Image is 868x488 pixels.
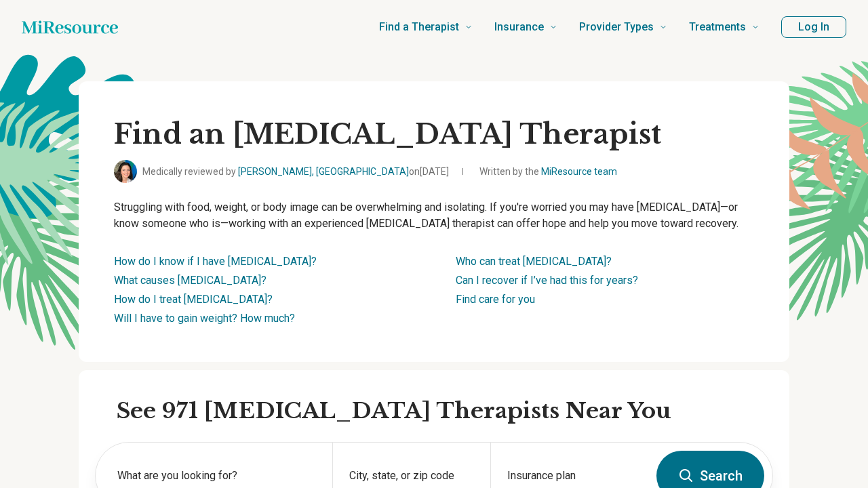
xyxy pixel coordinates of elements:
[456,274,638,287] a: Can I recover if I’ve had this for years?
[579,18,654,37] span: Provider Types
[114,274,267,287] a: What causes [MEDICAL_DATA]?
[114,199,754,232] p: Struggling with food, weight, or body image can be overwhelming and isolating. If you're worried ...
[114,293,273,306] a: How do I treat [MEDICAL_DATA]?
[142,165,449,179] span: Medically reviewed by
[494,18,544,37] span: Insurance
[22,14,118,41] a: Home page
[409,166,449,177] span: on [DATE]
[781,16,846,38] button: Log In
[541,166,617,177] a: MiResource team
[379,18,459,37] span: Find a Therapist
[238,166,409,177] a: [PERSON_NAME], [GEOGRAPHIC_DATA]
[479,165,617,179] span: Written by the
[456,255,612,268] a: Who can treat [MEDICAL_DATA]?
[689,18,746,37] span: Treatments
[114,312,295,325] a: Will I have to gain weight? How much?
[117,397,773,426] h2: See 971 [MEDICAL_DATA] Therapists Near You
[456,293,535,306] a: Find care for you
[114,117,754,152] h1: Find an [MEDICAL_DATA] Therapist
[117,468,316,484] label: What are you looking for?
[114,255,317,268] a: How do I know if I have [MEDICAL_DATA]?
